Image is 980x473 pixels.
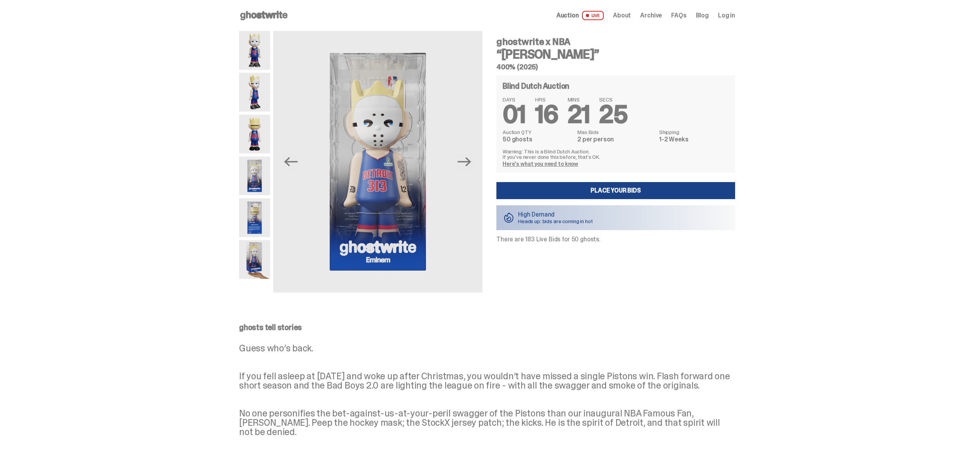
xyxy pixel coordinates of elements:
a: Archive [640,12,662,19]
dt: Auction QTY [503,129,573,135]
span: 16 [535,98,558,131]
h5: 400% (2025) [496,64,735,71]
img: Eminem_NBA_400_12.png [239,157,270,195]
a: Place your Bids [496,182,735,199]
button: Previous [282,153,300,170]
a: About [613,12,631,19]
span: MINS [568,97,590,102]
img: Copy%20of%20Eminem_NBA_400_1.png [239,31,270,70]
h3: “[PERSON_NAME]” [496,48,735,60]
a: Auction LIVE [556,11,604,20]
dd: 1-2 Weeks [659,136,729,143]
p: ghosts tell stories [239,323,735,331]
img: Eminem_NBA_400_12.png [273,31,482,292]
span: SECS [599,97,627,102]
a: Here's what you need to know [503,160,578,167]
img: Copy%20of%20Eminem_NBA_400_6.png [239,115,270,153]
dt: Shipping [659,129,729,135]
a: FAQs [671,12,686,19]
span: 21 [568,98,590,131]
dd: 50 ghosts [503,136,573,143]
img: Eminem_NBA_400_13.png [482,31,692,292]
img: Copy%20of%20Eminem_NBA_400_3.png [239,73,270,112]
p: Guess who’s back. If you fell asleep at [DATE] and woke up after Christmas, you wouldn’t have mis... [239,344,735,437]
dt: Max Bids [577,129,654,135]
p: There are 183 Live Bids for 50 ghosts. [496,236,735,243]
span: 25 [599,98,627,131]
span: 01 [503,98,526,131]
button: Next [456,153,473,170]
span: HRS [535,97,558,102]
span: LIVE [582,11,604,20]
a: Blog [696,12,709,19]
h4: Blind Dutch Auction [503,82,569,90]
a: Log in [718,12,735,19]
p: Warning: This is a Blind Dutch Auction. If you’ve never done this before, that’s OK. [503,149,729,160]
span: DAYS [503,97,526,102]
img: Eminem_NBA_400_13.png [239,198,270,237]
img: eminem%20scale.png [239,240,270,279]
p: High Demand [518,212,593,218]
p: Heads up: bids are coming in hot [518,218,593,224]
h4: ghostwrite x NBA [496,37,735,46]
span: Auction [556,12,579,19]
dd: 2 per person [577,136,654,143]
